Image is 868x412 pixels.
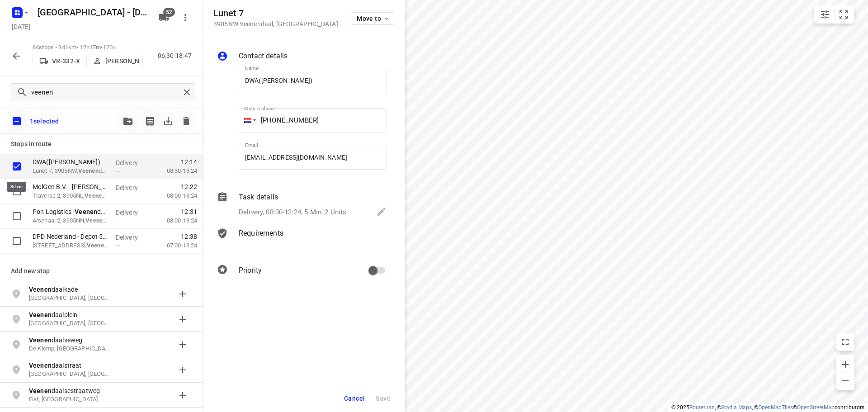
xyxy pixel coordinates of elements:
span: — [116,168,120,175]
button: Cancel [340,390,368,407]
div: Task detailsDelivery, 08:30-13:24, 5 Min, 2 Units [217,192,387,219]
label: Mobile phone [244,106,275,111]
p: Add new stop [11,266,192,276]
p: Contact details [239,51,288,62]
p: Stops in route [11,139,192,149]
span: Cancel [344,395,365,402]
p: [PERSON_NAME] [105,57,139,65]
p: VR-332-X [52,57,80,65]
p: 07:00-13:24 [152,241,197,250]
b: Veenen [85,217,107,224]
a: OpenMapTiles [758,404,793,411]
p: 64 stops • 341km • 12h17m [33,43,143,52]
button: More [176,9,194,27]
p: Lunet 7, 3905NW, Veenendaal, NL [33,166,108,175]
p: DPD Nederland - Depot 511 Veenendaal(Martin Rozeboom (wijziging via Laura Timmermans)) [33,232,108,241]
span: — [116,218,120,224]
svg: Edit [376,206,387,217]
p: Elst, [GEOGRAPHIC_DATA] [29,395,112,404]
h5: Lunet 7 [213,8,338,19]
p: daalstraat [29,361,112,370]
span: Select [8,182,26,200]
p: De Klomp, [GEOGRAPHIC_DATA] [29,345,112,353]
a: OpenStreetMap [797,404,835,411]
span: Select [8,207,26,225]
p: Delivery [116,233,149,242]
b: Veenen [29,311,52,318]
div: small contained button group [814,5,854,24]
button: Move to [351,12,394,25]
p: DWA([PERSON_NAME]) [33,157,108,166]
b: Veenen [75,208,97,215]
b: Veenen [29,362,52,369]
p: [GEOGRAPHIC_DATA], [GEOGRAPHIC_DATA] [29,294,112,303]
span: 12:38 [181,232,197,241]
button: 52 [155,9,173,27]
p: Arsenaal 2, 3905NN, Veenendaal, NL [33,216,108,225]
p: daalkade [29,285,112,294]
li: © 2025 , © , © © contributors [671,404,864,411]
p: 08:00-13:24 [152,191,197,200]
button: Fit zoom [835,5,853,24]
button: VR-332-X [33,54,87,68]
span: 12:14 [181,157,197,166]
b: Veenen [85,192,106,199]
span: 52 [163,8,175,17]
h5: [DATE] [8,21,34,32]
div: Requirements [217,228,387,255]
button: [PERSON_NAME] [89,54,143,68]
b: Veenen [78,167,99,174]
span: 12:31 [181,207,197,216]
span: • [101,44,103,51]
button: Map settings [816,5,834,24]
p: Traverse 2, 3905NL, Veenendaal, NL [33,191,108,200]
span: Move to [357,15,390,22]
p: [GEOGRAPHIC_DATA], [GEOGRAPHIC_DATA] [29,370,112,379]
b: Veenen [29,286,52,293]
b: Veenen [29,387,52,394]
p: daalplein [29,310,112,319]
p: Delivery [116,158,149,167]
input: Add or search stops within route [31,85,180,99]
span: — [116,242,120,249]
p: daalsestraatweg [29,386,112,395]
p: 06:30-18:47 [158,51,195,61]
p: Delivery, 08:30-13:24, 5 Min, 2 Units [239,207,346,218]
p: Priority [239,265,262,276]
p: Requirements [239,228,283,239]
span: Select [8,232,26,250]
p: Delivery [116,183,149,192]
p: 08:00-13:24 [152,216,197,225]
p: Kazemat 32, 3905NR, Veenendaal, NL [33,241,108,250]
span: — [116,193,120,199]
p: 08:30-13:24 [152,166,197,175]
div: Contact details [217,51,387,63]
input: 1 (702) 123-4567 [239,108,387,133]
button: Print shipping label [141,112,159,130]
span: Delete stop [177,112,195,130]
p: MolGen B.V. - Traverse(Marije Jansen) [33,182,108,191]
span: 120u [103,44,116,51]
a: Routetitan [689,404,715,411]
span: Download stops [159,112,177,130]
p: Task details [239,192,278,203]
p: 1 selected [30,118,59,125]
b: Veenen [29,336,52,344]
p: [GEOGRAPHIC_DATA], [GEOGRAPHIC_DATA] [29,319,112,328]
div: Netherlands: + 31 [239,108,256,133]
span: 12:22 [181,182,197,191]
p: Delivery [116,208,149,217]
b: Veenen [87,242,108,249]
p: Pon Logistics - Veenendaal(Leen of Eric Bedo of Krijt) [33,207,108,216]
p: 3905NW Veenendaal , [GEOGRAPHIC_DATA] [213,20,338,28]
a: Stadia Maps [721,404,752,411]
h5: [GEOGRAPHIC_DATA] - [DATE] [34,5,151,19]
p: daalseweg [29,336,112,345]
